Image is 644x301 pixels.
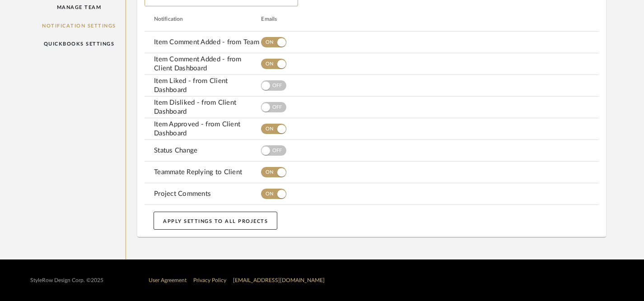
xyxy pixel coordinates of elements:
td: Item Comment Added - from Team [143,38,261,47]
th: Emails [261,14,379,24]
td: Project Comments [143,190,261,199]
td: Item Liked - from Client Dashboard [143,77,261,95]
a: Privacy Policy [193,278,226,283]
td: Teammate Replying to Client [143,168,261,177]
a: [EMAIL_ADDRESS][DOMAIN_NAME] [233,278,325,283]
button: APPLY SETTINGS TO ALL PROJECTS [154,212,277,230]
td: Item Comment Added - from Client Dashboard [143,55,261,73]
td: Item Disliked - from Client Dashboard [143,98,261,116]
td: Status Change [143,146,261,155]
a: User Agreement [149,278,187,283]
div: StyleRow Design Corp. ©2025 [30,277,103,284]
td: Item Approved - from Client Dashboard [143,120,261,138]
th: Notification [143,14,261,24]
a: QuickBooks Settings [33,35,126,53]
